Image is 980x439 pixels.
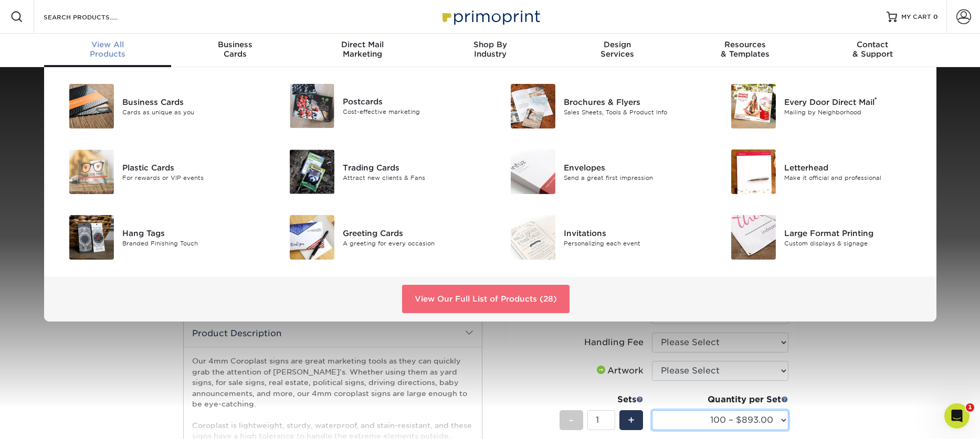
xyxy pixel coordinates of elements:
div: Brochures & Flyers [564,96,703,108]
a: Resources& Templates [681,34,809,67]
a: View AllProducts [44,34,172,67]
span: Business [171,40,299,49]
span: Direct Mail [299,40,426,49]
div: Attract new clients & Fans [343,173,482,182]
a: Direct MailMarketing [299,34,426,67]
span: Shop By [426,40,554,49]
div: Every Door Direct Mail [784,96,923,108]
a: Letterhead Letterhead Make it official and professional [719,145,924,198]
img: Envelopes [511,149,555,194]
a: Business Cards Business Cards Cards as unique as you [57,80,262,133]
div: Cards as unique as you [122,108,261,116]
div: Personalizing each event [564,239,703,248]
div: Envelopes [564,162,703,173]
a: Hang Tags Hang Tags Branded Finishing Touch [57,211,262,264]
div: Cards [171,40,299,59]
div: Hang Tags [122,227,261,239]
img: Letterhead [731,149,776,194]
img: Business Cards [69,84,114,129]
a: Postcards Postcards Cost-effective marketing [277,80,482,132]
a: BusinessCards [171,34,299,67]
span: 1 [966,403,974,412]
img: Primoprint [438,5,543,28]
img: Hang Tags [69,215,114,260]
a: Envelopes Envelopes Send a great first impression [498,145,703,198]
span: - [569,412,574,428]
div: Plastic Cards [122,162,261,173]
a: Shop ByIndustry [426,34,554,67]
span: Contact [809,40,936,49]
img: Postcards [290,84,334,128]
div: Letterhead [784,162,923,173]
div: Services [554,40,681,59]
span: MY CART [901,13,931,22]
div: Greeting Cards [343,227,482,239]
a: Brochures & Flyers Brochures & Flyers Sales Sheets, Tools & Product Info [498,80,703,133]
div: Postcards [343,96,482,108]
div: Mailing by Neighborhood [784,108,923,116]
div: A greeting for every occasion [343,239,482,248]
img: Large Format Printing [731,215,776,260]
input: SEARCH PRODUCTS..... [43,10,145,23]
div: Invitations [564,227,703,239]
sup: ® [874,96,877,103]
a: Every Door Direct Mail Every Door Direct Mail® Mailing by Neighborhood [719,80,924,133]
span: 0 [933,13,938,20]
div: Sales Sheets, Tools & Product Info [564,108,703,116]
div: & Support [809,40,936,59]
span: View All [44,40,172,49]
div: Branded Finishing Touch [122,239,261,248]
span: + [628,412,635,428]
div: Products [44,40,172,59]
img: Trading Cards [290,149,334,194]
div: Send a great first impression [564,173,703,182]
a: DesignServices [554,34,681,67]
img: Greeting Cards [290,215,334,260]
div: Marketing [299,40,426,59]
span: Design [554,40,681,49]
div: Make it official and professional [784,173,923,182]
div: Industry [426,40,554,59]
span: Resources [681,40,809,49]
div: Custom displays & signage [784,239,923,248]
a: Contact& Support [809,34,936,67]
img: Every Door Direct Mail [731,84,776,129]
a: Plastic Cards Plastic Cards For rewards or VIP events [57,145,262,198]
div: Trading Cards [343,162,482,173]
div: Business Cards [122,96,261,108]
iframe: Intercom live chat [944,403,970,429]
div: Cost-effective marketing [343,108,482,116]
div: For rewards or VIP events [122,173,261,182]
img: Plastic Cards [69,149,114,194]
a: Large Format Printing Large Format Printing Custom displays & signage [719,211,924,264]
a: Greeting Cards Greeting Cards A greeting for every occasion [277,211,482,264]
img: Invitations [511,215,555,260]
div: Large Format Printing [784,227,923,239]
a: View Our Full List of Products (28) [402,285,570,313]
img: Brochures & Flyers [511,84,555,129]
a: Invitations Invitations Personalizing each event [498,211,703,264]
a: Trading Cards Trading Cards Attract new clients & Fans [277,145,482,198]
div: & Templates [681,40,809,59]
